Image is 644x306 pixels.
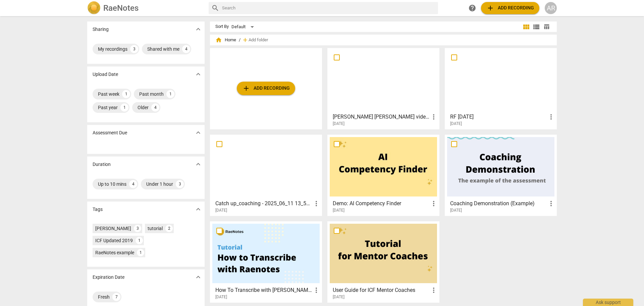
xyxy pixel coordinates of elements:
[95,237,133,244] div: ICF Updated 2019
[242,37,249,43] span: add
[194,129,202,137] span: expand_more
[139,91,164,97] div: Past month
[130,45,138,53] div: 3
[103,3,139,13] h2: RaeNotes
[193,128,203,138] button: Show more
[521,22,531,32] button: Tile view
[215,200,312,208] h3: Catch up_coaching - 2025_06_11 13_57 MDT - Recording
[93,274,124,281] p: Expiration Date
[137,249,144,256] div: 1
[450,121,462,127] span: [DATE]
[466,2,478,14] a: Help
[330,137,437,213] a: Demo: AI Competency Finder[DATE]
[166,90,174,98] div: 1
[486,4,534,12] span: Add recording
[242,84,290,92] span: Add recording
[486,4,494,12] span: add
[237,82,295,95] button: Upload
[194,70,202,78] span: expand_more
[522,23,530,31] span: view_module
[182,45,190,53] div: 4
[98,91,119,97] div: Past week
[146,181,173,187] div: Under 1 hour
[215,208,227,213] span: [DATE]
[148,225,163,232] div: tutorial
[211,4,219,12] span: search
[98,104,118,111] div: Past year
[138,104,149,111] div: Older
[333,294,344,300] span: [DATE]
[547,113,555,121] span: more_vert
[541,22,551,32] button: Table view
[545,2,557,14] button: AR
[147,46,179,52] div: Shared with me
[249,38,268,43] span: Add folder
[450,200,547,208] h3: Coaching Demonstration (Example)
[93,26,109,33] p: Sharing
[120,103,128,112] div: 1
[312,200,320,208] span: more_vert
[447,50,554,126] a: RF [DATE][DATE]
[95,249,134,256] div: RaeNotes example
[215,294,227,300] span: [DATE]
[87,1,203,15] a: LogoRaeNotes
[239,38,240,43] span: /
[450,113,547,121] h3: RF 08.05.25
[134,225,141,232] div: 3
[129,180,137,188] div: 4
[481,2,539,14] button: Upload
[87,1,101,15] img: Logo
[93,71,118,78] p: Upload Date
[193,24,203,34] button: Show more
[194,273,202,281] span: expand_more
[193,272,203,282] button: Show more
[547,200,555,208] span: more_vert
[95,225,131,232] div: [PERSON_NAME]
[543,24,550,30] span: table_chart
[98,294,110,300] div: Fresh
[93,161,111,168] p: Duration
[193,159,203,169] button: Show more
[93,129,127,136] p: Assessment Due
[215,286,312,294] h3: How To Transcribe with RaeNotes
[194,205,202,213] span: expand_more
[193,204,203,214] button: Show more
[194,160,202,168] span: expand_more
[242,84,250,92] span: add
[450,208,462,213] span: [DATE]
[176,180,184,188] div: 3
[193,69,203,79] button: Show more
[215,37,236,43] span: Home
[430,286,438,294] span: more_vert
[165,225,173,232] div: 2
[93,206,103,213] p: Tags
[583,299,633,306] div: Ask support
[222,3,435,13] input: Search
[98,181,126,187] div: Up to 10 mins
[333,121,344,127] span: [DATE]
[430,113,438,121] span: more_vert
[333,200,430,208] h3: Demo: AI Competency Finder
[122,90,130,98] div: 1
[212,137,320,213] a: Catch up_coaching - 2025_06_11 13_57 MDT - Recording[DATE]
[215,37,222,43] span: home
[136,237,143,244] div: 1
[98,46,127,52] div: My recordings
[215,24,229,29] div: Sort By
[531,22,541,32] button: List view
[151,103,159,112] div: 4
[312,286,320,294] span: more_vert
[468,4,476,12] span: help
[430,200,438,208] span: more_vert
[333,113,430,121] h3: CARUSO CURRY video 07 16 25
[330,50,437,126] a: [PERSON_NAME] [PERSON_NAME] video 07 16 25[DATE]
[231,21,256,32] div: Default
[112,293,120,301] div: 7
[212,224,320,300] a: How To Transcribe with [PERSON_NAME][DATE]
[330,224,437,300] a: User Guide for ICF Mentor Coaches[DATE]
[532,23,540,31] span: view_list
[333,286,430,294] h3: User Guide for ICF Mentor Coaches
[333,208,344,213] span: [DATE]
[447,137,554,213] a: Coaching Demonstration (Example)[DATE]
